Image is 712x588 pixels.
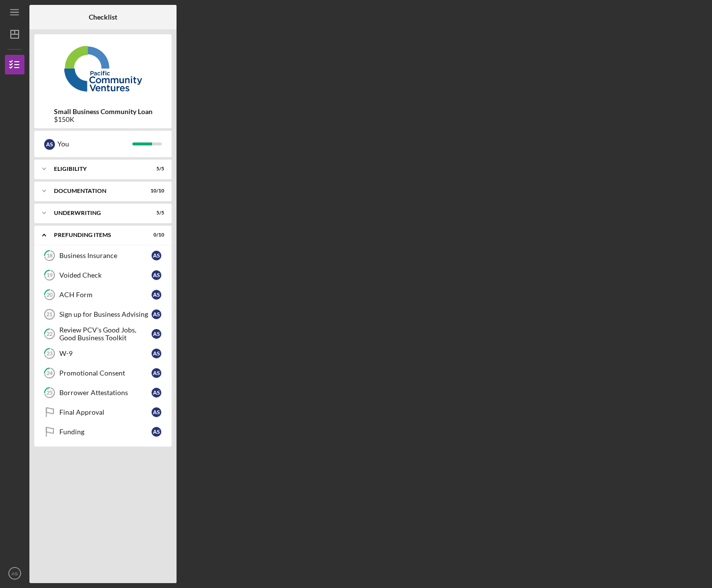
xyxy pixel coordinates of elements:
[59,369,152,377] div: Promotional Consent
[152,407,161,417] div: A S
[39,402,167,422] a: Final ApprovalAS
[54,232,140,238] div: Prefunding Items
[147,210,164,216] div: 5 / 5
[54,166,140,172] div: Eligibility
[152,309,161,319] div: A S
[39,305,167,324] a: 21Sign up for Business AdvisingAS
[59,389,152,397] div: Borrower Attestations
[34,39,172,98] img: Product logo
[59,271,152,279] div: Voided Check
[39,265,167,285] a: 19Voided CheckAS
[152,368,161,378] div: A S
[39,344,167,363] a: 23W-9AS
[152,251,161,260] div: A S
[59,326,152,342] div: Review PCV's Good Jobs, Good Business Toolkit
[152,329,161,339] div: A S
[47,390,52,396] tspan: 25
[39,324,167,344] a: 22Review PCV's Good Jobs, Good Business ToolkitAS
[39,246,167,265] a: 18Business InsuranceAS
[47,253,52,259] tspan: 18
[39,383,167,402] a: 25Borrower AttestationsAS
[39,285,167,305] a: 20ACH FormAS
[152,270,161,280] div: A S
[89,13,117,21] b: Checklist
[12,571,18,576] text: AS
[54,116,153,123] div: $150K
[59,350,152,357] div: W-9
[57,136,132,152] div: You
[59,428,152,436] div: Funding
[152,388,161,398] div: A S
[147,232,164,238] div: 0 / 10
[152,290,161,300] div: A S
[47,370,53,376] tspan: 24
[54,108,153,116] b: Small Business Community Loan
[59,291,152,299] div: ACH Form
[59,252,152,259] div: Business Insurance
[152,349,161,358] div: A S
[47,351,52,357] tspan: 23
[59,408,152,416] div: Final Approval
[5,564,25,583] button: AS
[54,210,140,216] div: Underwriting
[47,272,53,279] tspan: 19
[54,188,140,194] div: Documentation
[59,310,152,318] div: Sign up for Business Advising
[47,292,53,298] tspan: 20
[39,422,167,442] a: FundingAS
[47,311,52,317] tspan: 21
[152,427,161,437] div: A S
[147,188,164,194] div: 10 / 10
[147,166,164,172] div: 5 / 5
[44,139,55,150] div: A S
[39,363,167,383] a: 24Promotional ConsentAS
[47,331,52,337] tspan: 22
